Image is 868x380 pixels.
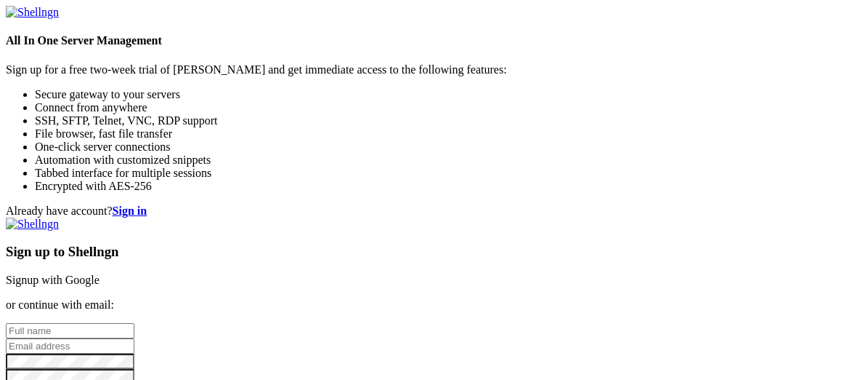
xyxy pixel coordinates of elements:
[6,6,59,19] img: Shellngn
[6,244,862,260] h3: Sign up to Shellngn
[6,34,862,47] h4: All In One Server Management
[6,218,59,231] img: Shellngn
[35,88,862,101] li: Secure gateway to your servers
[6,274,100,286] a: Signup with Google
[35,154,862,167] li: Automation with customized snippets
[6,205,862,218] div: Already have account?
[35,127,862,140] li: File browser, fast file transfer
[35,167,862,180] li: Tabbed interface for multiple sessions
[6,323,134,339] input: Full name
[35,140,862,154] li: One-click server connections
[6,298,862,312] p: or continue with email:
[35,114,862,127] li: SSH, SFTP, Telnet, VNC, RDP support
[6,63,862,76] p: Sign up for a free two-week trial of [PERSON_NAME] and get immediate access to the following feat...
[35,180,862,193] li: Encrypted with AES-256
[6,339,134,354] input: Email address
[35,101,862,114] li: Connect from anywhere
[113,205,147,217] a: Sign in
